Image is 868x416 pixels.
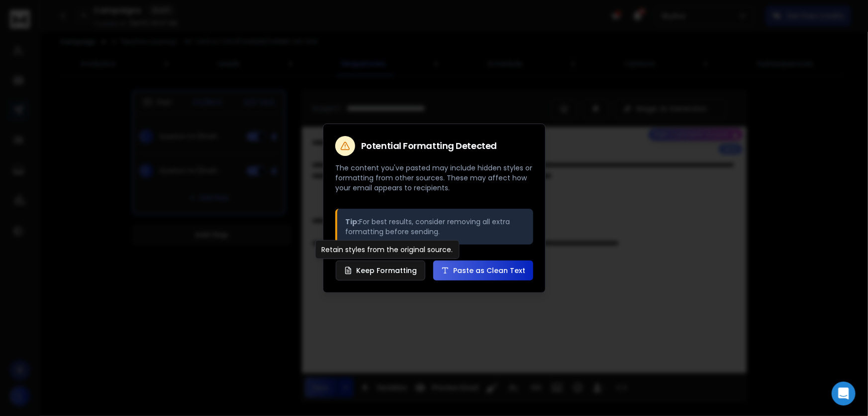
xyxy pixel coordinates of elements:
div: Retain styles from the original source. [315,240,460,259]
button: Keep Formatting [336,261,425,280]
p: The content you've pasted may include hidden styles or formatting from other sources. These may a... [335,163,533,193]
h2: Potential Formatting Detected [361,141,497,150]
div: Open Intercom Messenger [832,382,856,406]
p: For best results, consider removing all extra formatting before sending. [345,217,525,237]
button: Paste as Clean Text [433,261,533,280]
strong: Tip: [345,217,359,227]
